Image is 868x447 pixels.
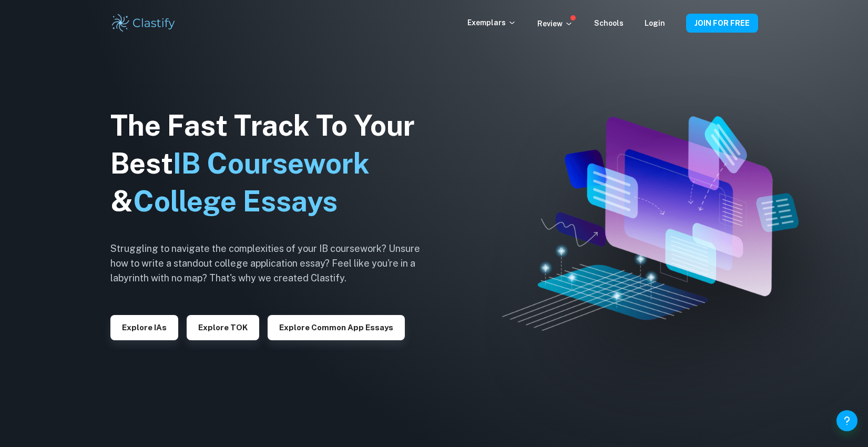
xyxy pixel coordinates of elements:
button: Help and Feedback [836,410,857,431]
button: Explore Common App essays [268,315,405,340]
button: Explore TOK [187,315,259,340]
p: Review [537,18,573,29]
h6: Struggling to navigate the complexities of your IB coursework? Unsure how to write a standout col... [110,241,436,286]
p: Exemplars [467,17,516,28]
a: Explore Common App essays [268,322,405,332]
a: Schools [594,19,624,27]
h1: The Fast Track To Your Best & [110,107,436,220]
a: Explore TOK [187,322,259,332]
img: Clastify logo [110,13,177,34]
span: College Essays [133,185,338,218]
button: JOIN FOR FREE [686,14,758,33]
img: Clastify hero [502,116,799,331]
button: Explore IAs [110,315,178,340]
a: Explore IAs [110,322,178,332]
a: Login [645,19,665,27]
span: IB Coursework [173,147,370,180]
